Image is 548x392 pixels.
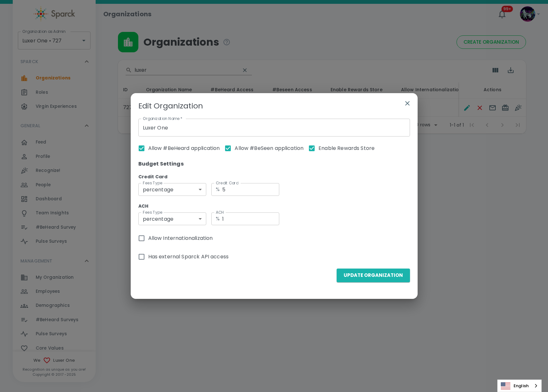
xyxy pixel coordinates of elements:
p: Budget Settings [138,160,410,168]
span: Enable Rewards Store [318,144,375,152]
span: Allow #BeHeard application [148,144,220,152]
div: percentage [138,183,206,196]
span: Allow #BeSeen application [235,144,303,152]
div: percentage [138,212,206,225]
label: Organization Name [143,116,182,121]
div: Language [497,380,542,392]
button: Update Organization [337,269,410,282]
p: % [216,186,220,193]
label: Fees Type [143,210,163,215]
aside: Language selected: English [497,380,542,392]
a: English [498,380,541,392]
label: ACH [216,210,224,215]
span: Has external Sparck API access [148,253,229,261]
span: ACH [138,203,148,209]
label: Fees Type [143,180,163,186]
p: % [216,215,220,223]
span: Credit Card [138,174,168,180]
span: Allow Internationalization [148,234,213,242]
label: Credit Card [216,180,238,186]
p: Edit Organization [138,101,203,111]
